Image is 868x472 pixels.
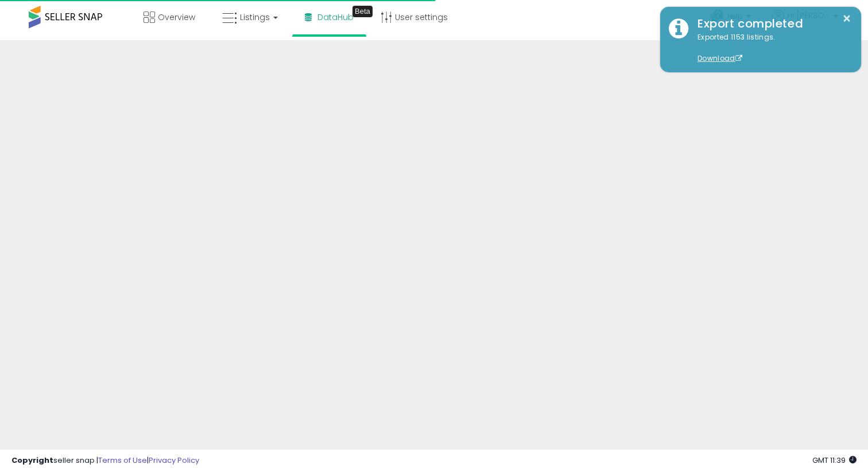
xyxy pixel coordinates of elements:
[98,455,147,466] a: Terms of Use
[697,53,742,63] a: Download
[842,11,851,26] button: ×
[352,6,373,17] div: Tooltip anchor
[812,455,857,466] span: 2025-10-12 11:39 GMT
[689,15,852,32] div: Export completed
[689,32,852,64] div: Exported 1153 listings.
[11,455,199,466] div: seller snap | |
[317,11,354,23] span: DataHub
[158,11,195,23] span: Overview
[149,455,199,466] a: Privacy Policy
[11,455,53,466] strong: Copyright
[240,11,270,23] span: Listings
